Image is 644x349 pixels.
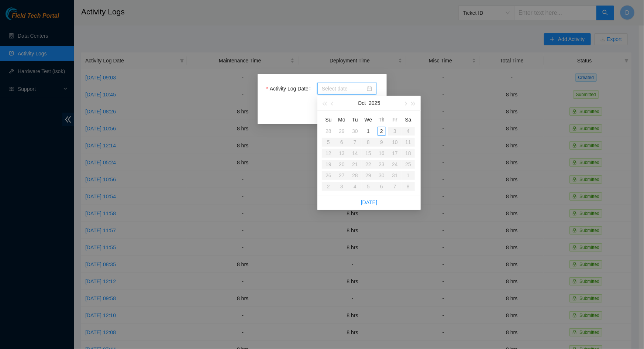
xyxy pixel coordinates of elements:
[375,126,388,137] td: 2025-10-02
[322,126,335,137] td: 2025-09-28
[351,127,359,136] div: 30
[322,85,365,93] input: Activity Log Date
[375,114,388,126] th: Th
[266,83,314,95] label: Activity Log Date
[348,114,362,126] th: Tu
[337,127,346,136] div: 29
[361,199,377,205] a: [DATE]
[358,96,366,110] button: Oct
[377,127,386,136] div: 2
[402,114,415,126] th: Sa
[388,114,402,126] th: Fr
[362,114,375,126] th: We
[362,126,375,137] td: 2025-10-01
[364,127,373,136] div: 1
[335,126,348,137] td: 2025-09-29
[348,126,362,137] td: 2025-09-30
[324,127,333,136] div: 28
[369,96,380,110] button: 2025
[335,114,348,126] th: Mo
[322,114,335,126] th: Su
